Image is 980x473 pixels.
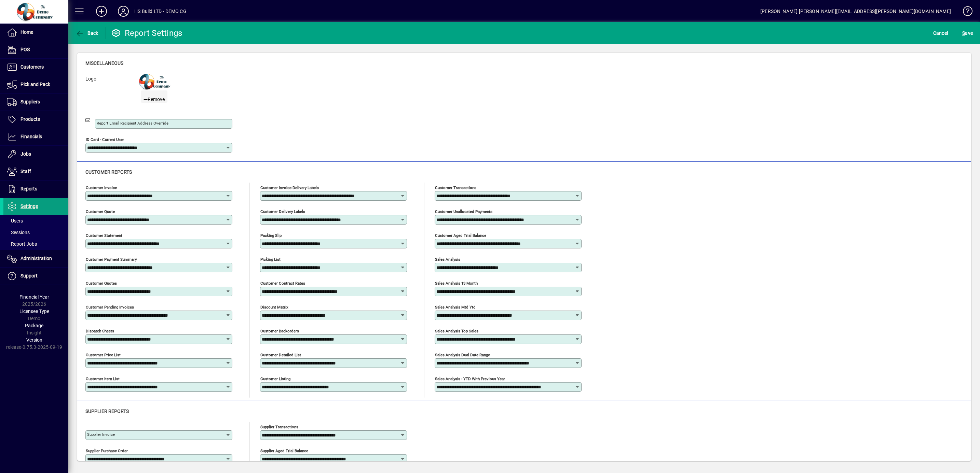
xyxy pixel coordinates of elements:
[3,128,68,145] a: Financials
[111,28,182,39] div: Report Settings
[144,96,165,103] span: Remove
[3,250,68,267] a: Administration
[260,305,288,310] mat-label: Discount Matrix
[435,185,476,190] mat-label: Customer transactions
[260,209,305,214] mat-label: Customer delivery labels
[435,353,490,357] mat-label: Sales analysis dual date range
[21,273,38,278] span: Support
[86,448,128,453] mat-label: Supplier purchase order
[21,64,44,70] span: Customers
[435,209,492,214] mat-label: Customer unallocated payments
[260,448,308,453] mat-label: Supplier aged trial balance
[435,329,478,333] mat-label: Sales analysis top sales
[21,99,40,104] span: Suppliers
[85,169,132,175] span: Customer reports
[3,227,68,238] a: Sessions
[962,28,973,39] span: ave
[21,203,38,209] span: Settings
[21,169,31,174] span: Staff
[260,353,301,357] mat-label: Customer Detailed List
[3,111,68,128] a: Products
[85,408,129,414] span: Supplier reports
[91,5,112,17] button: Add
[3,215,68,227] a: Users
[97,121,168,126] mat-label: Report Email Recipient Address Override
[86,209,115,214] mat-label: Customer quote
[134,6,187,17] div: HS Build LTD - DEMO CG
[19,294,49,300] span: Financial Year
[961,27,975,39] button: Save
[3,238,68,250] a: Report Jobs
[86,257,137,262] mat-label: Customer Payment Summary
[86,305,134,310] mat-label: Customer pending invoices
[19,309,49,314] span: Licensee Type
[260,376,290,381] mat-label: Customer Listing
[86,376,120,381] mat-label: Customer Item List
[260,233,282,238] mat-label: Packing Slip
[3,146,68,163] a: Jobs
[21,116,40,122] span: Products
[260,281,305,286] mat-label: Customer Contract Rates
[87,432,115,437] mat-label: Supplier invoice
[3,181,68,198] a: Reports
[7,241,37,247] span: Report Jobs
[3,268,68,285] a: Support
[21,47,30,52] span: POS
[80,75,133,103] label: Logo
[86,185,117,190] mat-label: Customer invoice
[435,257,460,262] mat-label: Sales analysis
[86,353,121,357] mat-label: Customer Price List
[962,30,965,36] span: S
[260,185,319,190] mat-label: Customer invoice delivery labels
[3,76,68,93] a: Pick and Pack
[435,376,505,381] mat-label: Sales analysis - YTD with previous year
[26,337,42,343] span: Version
[86,137,124,142] mat-label: ID Card - Current User
[21,29,33,35] span: Home
[931,27,950,39] button: Cancel
[21,256,52,261] span: Administration
[3,41,68,58] a: POS
[74,27,100,39] button: Back
[3,163,68,180] a: Staff
[260,425,298,429] mat-label: Supplier transactions
[21,151,31,157] span: Jobs
[7,230,30,235] span: Sessions
[435,233,486,238] mat-label: Customer aged trial balance
[86,233,122,238] mat-label: Customer statement
[76,30,98,36] span: Back
[68,27,106,39] app-page-header-button: Back
[86,329,114,333] mat-label: Dispatch sheets
[760,6,951,17] div: [PERSON_NAME] [PERSON_NAME][EMAIL_ADDRESS][PERSON_NAME][DOMAIN_NAME]
[21,134,42,139] span: Financials
[3,94,68,111] a: Suppliers
[435,305,476,310] mat-label: Sales analysis mtd ytd
[3,24,68,41] a: Home
[958,1,971,24] a: Knowledge Base
[933,28,948,39] span: Cancel
[7,218,23,224] span: Users
[435,281,478,286] mat-label: Sales analysis 13 month
[3,59,68,76] a: Customers
[112,5,134,17] button: Profile
[260,257,281,262] mat-label: Picking List
[85,60,123,66] span: Miscellaneous
[25,323,43,328] span: Package
[141,90,167,103] button: Remove
[21,82,50,87] span: Pick and Pack
[86,281,117,286] mat-label: Customer quotes
[21,186,37,191] span: Reports
[260,329,299,333] mat-label: Customer Backorders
